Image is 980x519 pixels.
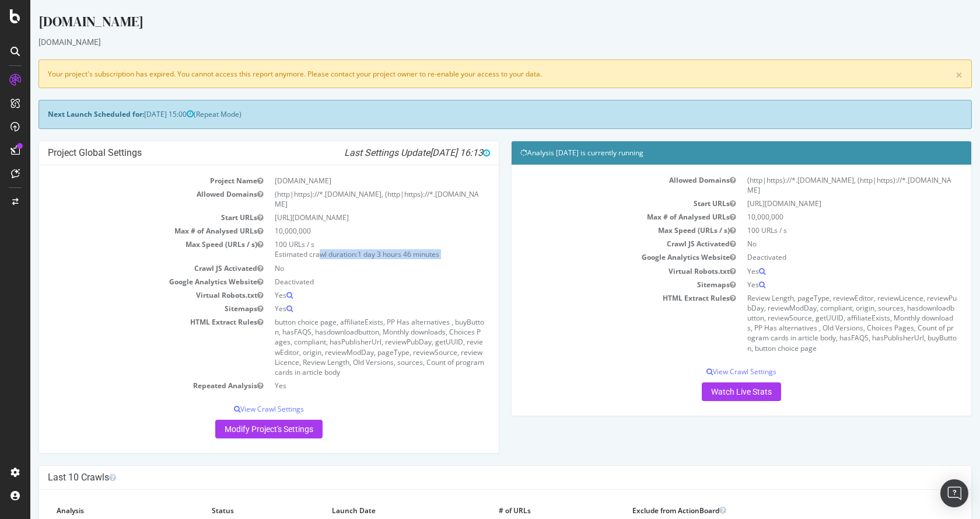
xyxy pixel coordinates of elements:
[711,250,932,264] td: Deactivated
[490,173,711,197] td: Allowed Domains
[711,278,932,291] td: Yes
[490,291,711,355] td: HTML Extract Rules
[239,262,460,275] td: No
[671,382,751,401] a: Watch Live Stats
[327,249,409,259] span: 1 day 3 hours 46 minutes
[490,197,711,210] td: Start URLs
[239,302,460,315] td: Yes
[711,291,932,355] td: Review Length, pageType, reviewEditor, reviewLicence, reviewPubDay, reviewModDay, compliant, orig...
[17,262,239,275] td: Crawl JS Activated
[239,224,460,238] td: 10,000,000
[239,275,460,288] td: Deactivated
[239,315,460,379] td: button choice page, affiliateExists, PP Has alternatives , buyButton, hasFAQS, hasdownloadbutton,...
[940,479,968,507] div: Open Intercom Messenger
[711,237,932,250] td: No
[239,211,460,224] td: [URL][DOMAIN_NAME]
[490,224,711,237] td: Max Speed (URLs / s)
[8,100,942,128] div: (Repeat Mode)
[114,109,163,119] span: [DATE] 15:00
[8,36,942,48] div: [DOMAIN_NAME]
[17,302,239,315] td: Sitemaps
[17,147,460,159] h4: Project Global Settings
[8,12,942,36] div: [DOMAIN_NAME]
[8,60,942,88] div: Your project's subscription has expired. You cannot access this report anymore. Please contact yo...
[711,173,932,197] td: (http|https)://*.[DOMAIN_NAME], (http|https)://*.[DOMAIN_NAME]
[17,472,932,483] h4: Last 10 Crawls
[17,187,239,211] td: Allowed Domains
[239,187,460,211] td: (http|https)://*.[DOMAIN_NAME], (http|https)://*.[DOMAIN_NAME]
[711,224,932,237] td: 100 URLs / s
[490,250,711,264] td: Google Analytics Website
[239,238,460,261] td: 100 URLs / s Estimated crawl duration:
[314,147,460,159] i: Last Settings Update
[239,379,460,392] td: Yes
[239,174,460,187] td: [DOMAIN_NAME]
[490,210,711,224] td: Max # of Analysed URLs
[185,420,292,438] a: Modify Project's Settings
[925,69,932,81] a: ×
[17,288,239,302] td: Virtual Robots.txt
[239,288,460,302] td: Yes
[490,147,932,159] h4: Analysis [DATE] is currently running
[490,367,932,377] p: View Crawl Settings
[711,197,932,210] td: [URL][DOMAIN_NAME]
[711,210,932,224] td: 10,000,000
[17,211,239,224] td: Start URLs
[490,237,711,250] td: Crawl JS Activated
[17,404,460,414] p: View Crawl Settings
[17,174,239,187] td: Project Name
[490,264,711,278] td: Virtual Robots.txt
[17,315,239,379] td: HTML Extract Rules
[17,379,239,392] td: Repeated Analysis
[17,224,239,238] td: Max # of Analysed URLs
[711,264,932,278] td: Yes
[400,147,460,158] span: [DATE] 16:13
[490,278,711,291] td: Sitemaps
[17,275,239,288] td: Google Analytics Website
[17,238,239,261] td: Max Speed (URLs / s)
[17,109,114,119] strong: Next Launch Scheduled for:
